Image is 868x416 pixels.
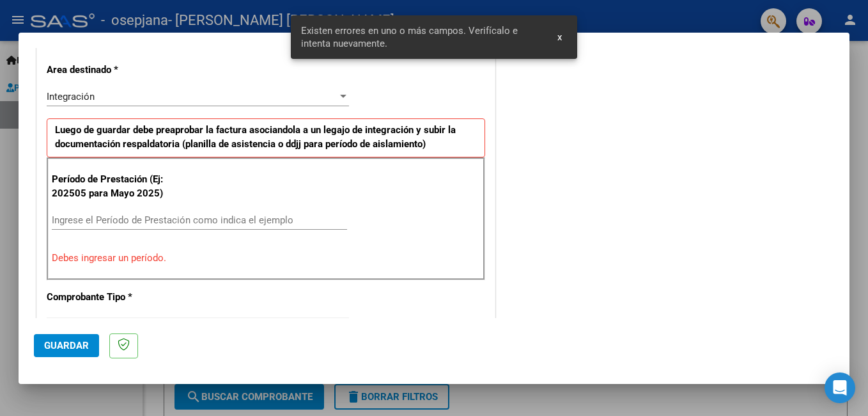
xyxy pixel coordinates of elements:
strong: Luego de guardar debe preaprobar la factura asociandola a un legajo de integración y subir la doc... [55,124,456,150]
span: Existen errores en uno o más campos. Verifícalo e intenta nuevamente. [301,24,542,50]
span: Factura C [47,317,88,329]
div: Open Intercom Messenger [825,372,855,403]
p: Comprobante Tipo * [47,290,178,305]
span: x [557,31,562,43]
button: Guardar [34,334,99,357]
span: Guardar [44,340,89,351]
span: Integración [47,91,95,102]
p: Debes ingresar un período. [52,251,480,266]
p: Area destinado * [47,63,178,77]
button: x [547,26,572,49]
p: Período de Prestación (Ej: 202505 para Mayo 2025) [52,172,180,201]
